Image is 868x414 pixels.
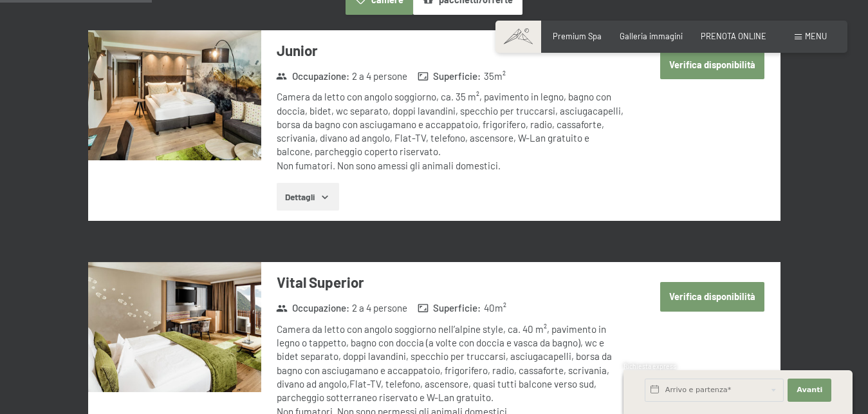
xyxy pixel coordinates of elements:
strong: Occupazione : [276,70,349,83]
span: Avanti [797,385,822,395]
span: 35 m² [484,70,506,83]
span: Menu [805,31,827,41]
a: PRENOTA ONLINE [701,31,766,41]
span: 40 m² [484,301,506,315]
h3: Junior [277,41,625,61]
a: Premium Spa [553,31,602,41]
button: Dettagli [277,183,339,211]
button: Verifica disponibilità [660,282,765,312]
strong: Superficie : [418,301,481,315]
span: 1 [622,389,625,397]
span: 2 a 4 persone [352,70,407,83]
div: Camera da letto con angolo soggiorno, ca. 35 m², pavimento in legno, bagno con doccia, bidet, wc ... [277,90,625,173]
h3: Vital Superior [277,272,625,292]
strong: Superficie : [418,70,481,83]
strong: Occupazione : [276,301,349,315]
span: Richiesta express [623,362,676,370]
img: mss_renderimg.php [88,30,261,160]
button: Avanti [788,379,831,402]
span: 2 a 4 persone [352,301,407,315]
button: Verifica disponibilità [660,50,765,79]
span: Consenso marketing* [309,238,407,250]
img: mss_renderimg.php [88,262,261,392]
a: Galleria immagini [620,31,683,41]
